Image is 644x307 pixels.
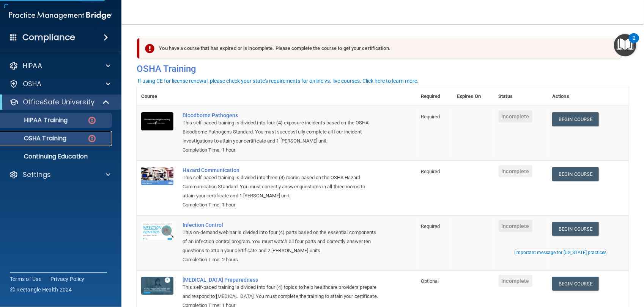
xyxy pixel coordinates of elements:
[9,61,110,70] a: HIPAA
[5,153,109,160] p: Continuing Education
[183,222,378,228] a: Infection Control
[633,38,635,48] div: 2
[552,222,598,236] a: Begin Course
[87,134,97,143] img: danger-circle.6113f641.png
[183,167,378,173] a: Hazard Communication
[552,277,598,291] a: Begin Course
[499,165,532,177] span: Incomplete
[552,167,598,181] a: Begin Course
[183,277,378,283] a: [MEDICAL_DATA] Preparedness
[137,64,629,74] h4: OSHA Training
[145,44,154,53] img: exclamation-circle-solid-danger.72ef9ffc.png
[183,112,378,118] a: Bloodborne Pathogens
[183,200,378,209] div: Completion Time: 1 hour
[138,78,419,84] div: If using CE for license renewal, please check your state's requirements for online vs. live cours...
[23,98,94,107] p: OfficeSafe University
[499,110,532,122] span: Incomplete
[421,169,440,174] span: Required
[499,220,532,232] span: Incomplete
[22,32,75,43] h4: Compliance
[183,283,378,301] div: This self-paced training is divided into four (4) topics to help healthcare providers prepare and...
[5,116,68,124] p: HIPAA Training
[183,118,378,146] div: This self-paced training is divided into four (4) exposure incidents based on the OSHA Bloodborne...
[421,278,439,284] span: Optional
[10,275,41,283] a: Terms of Use
[514,249,608,256] button: Read this if you are a dental practitioner in the state of CA
[137,87,178,106] th: Course
[614,34,636,56] button: Open Resource Center, 2 new notifications
[183,146,378,155] div: Completion Time: 1 hour
[137,77,420,85] button: If using CE for license renewal, please check your state's requirements for online vs. live cours...
[494,87,548,106] th: Status
[183,228,378,255] div: This on-demand webinar is divided into four (4) parts based on the essential components of an inf...
[421,114,440,119] span: Required
[23,79,42,88] p: OSHA
[5,135,66,142] p: OSHA Training
[9,79,110,88] a: OSHA
[183,173,378,200] div: This self-paced training is divided into three (3) rooms based on the OSHA Hazard Communication S...
[50,275,85,283] a: Privacy Policy
[499,275,532,287] span: Incomplete
[452,87,494,106] th: Expires On
[23,61,42,70] p: HIPAA
[183,255,378,264] div: Completion Time: 2 hours
[548,87,629,106] th: Actions
[9,98,110,107] a: OfficeSafe University
[23,170,51,179] p: Settings
[515,250,606,255] div: Important message for [US_STATE] practices
[140,38,622,59] div: You have a course that has expired or is incomplete. Please complete the course to get your certi...
[416,87,452,106] th: Required
[87,116,97,125] img: danger-circle.6113f641.png
[552,112,598,126] a: Begin Course
[9,8,112,23] img: PMB logo
[421,223,440,229] span: Required
[9,170,110,179] a: Settings
[10,286,72,293] span: Ⓒ Rectangle Health 2024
